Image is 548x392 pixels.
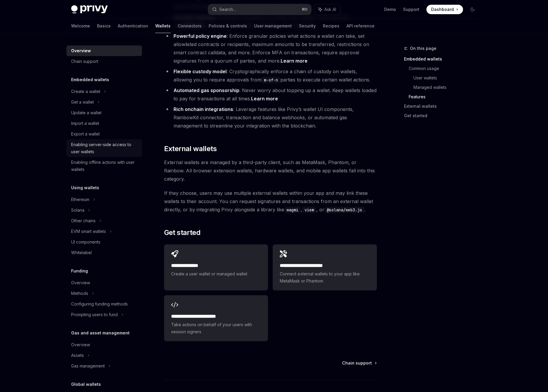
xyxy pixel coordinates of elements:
[164,32,377,65] li: : Enforce granular policies what actions a wallet can take, set allowlisted contracts or recipien...
[251,96,278,102] a: Learn more
[71,88,100,95] div: Create a wallet
[164,158,377,183] span: External wallets are managed by a third-party client, such as MetaMask, Phantom, or Rainbow. All ...
[71,47,91,54] div: Overview
[342,360,376,366] a: Chain support
[71,239,100,246] div: UI components
[155,19,171,33] a: Wallets
[71,311,118,318] div: Prompting users to fund
[324,6,336,12] span: Ask AI
[71,99,94,106] div: Get a wallet
[164,144,217,153] span: External wallets
[118,19,148,33] a: Authentication
[164,105,377,130] li: : Leverage features like Privy’s wallet UI components, RainbowKit connector, transaction and bala...
[346,19,374,33] a: API reference
[280,270,369,285] span: Connect external wallets to your app like MetaMask or Phantom
[66,157,142,175] a: Enabling offline actions with user wallets
[174,106,233,112] strong: Rich onchain integrations
[71,207,84,214] div: Solana
[209,19,247,33] a: Policies & controls
[323,19,339,33] a: Recipes
[171,270,261,277] span: Create a user wallet or managed wallet
[71,267,88,275] h5: Funding
[71,19,90,33] a: Welcome
[410,45,436,52] span: On this page
[174,68,227,74] strong: Flexible custody model
[254,19,292,33] a: User management
[302,207,316,213] code: viem
[178,19,202,33] a: Connectors
[71,58,98,65] div: Chain support
[409,64,482,73] a: Common usage
[71,109,102,116] div: Update a wallet
[468,5,477,14] button: Toggle dark mode
[413,73,482,83] a: User wallets
[426,5,463,14] a: Dashboard
[71,184,99,191] h5: Using wallets
[404,102,482,111] a: External wallets
[164,228,200,237] span: Get started
[66,237,142,247] a: UI components
[66,56,142,67] a: Chain support
[413,83,482,92] a: Managed wallets
[71,120,99,127] div: Import a wallet
[71,5,108,14] img: dark logo
[403,6,419,12] a: Support
[66,118,142,129] a: Import a wallet
[324,207,364,213] code: @solana/web3.js
[66,45,142,56] a: Overview
[71,141,138,155] div: Enabling server-side access to user wallets
[71,290,88,297] div: Methods
[284,207,301,213] code: wagmi
[71,130,100,138] div: Export a wallet
[97,19,111,33] a: Basics
[71,300,128,308] div: Configuring funding methods
[164,189,377,214] span: If they choose, users may use multiple external wallets within your app and may link these wallet...
[71,352,84,359] div: Assets
[219,6,236,13] div: Search...
[71,381,101,388] h5: Global wallets
[431,6,454,12] span: Dashboard
[66,129,142,139] a: Export a wallet
[71,279,90,286] div: Overview
[314,4,340,15] button: Ask AI
[66,139,142,157] a: Enabling server-side access to user wallets
[71,362,105,370] div: Gas management
[71,341,90,348] div: Overview
[281,58,307,64] a: Learn more
[66,277,142,288] a: Overview
[409,92,482,102] a: Features
[71,228,106,235] div: EVM smart wallets
[66,247,142,258] a: Whitelabel
[342,360,372,366] span: Chain support
[71,196,89,203] div: Ethereum
[71,249,92,256] div: Whitelabel
[71,76,109,83] h5: Embedded wallets
[171,321,261,335] span: Take actions on behalf of your users with session signers
[174,33,227,39] strong: Powerful policy engine
[164,67,377,84] li: : Cryptographically enforce a chain of custody on wallets, allowing you to require approvals from...
[66,339,142,350] a: Overview
[208,4,311,15] button: Search...⌘K
[174,87,239,93] strong: Automated gas sponsorship
[164,86,377,103] li: : Never worry about topping up a wallet. Keep wallets loaded to pay for transactions at all times.
[71,217,96,224] div: Other chains
[66,107,142,118] a: Update a wallet
[404,111,482,120] a: Get started
[299,19,316,33] a: Security
[302,7,308,12] span: ⌘ K
[261,77,280,83] code: m-of-n
[71,159,138,173] div: Enabling offline actions with user wallets
[384,6,396,12] a: Demo
[71,329,130,337] h5: Gas and asset management
[66,299,142,309] a: Configuring funding methods
[404,54,482,64] a: Embedded wallets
